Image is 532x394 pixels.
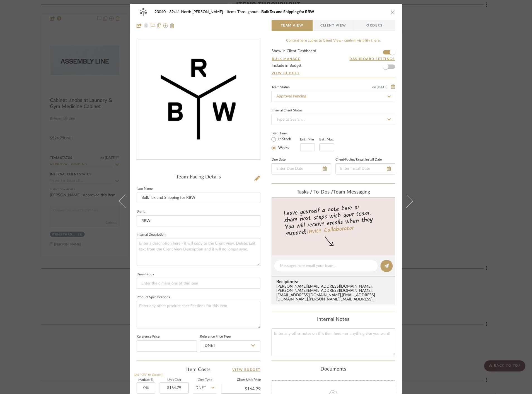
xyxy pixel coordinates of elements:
[281,20,304,31] span: Team View
[227,10,261,14] span: Items Throughout
[137,296,170,299] label: Product Specifications
[137,6,150,18] img: ad6cf8e0-5331-436c-970c-f69e7ba8501d_48x40.jpg
[272,131,300,136] label: Lead Time
[276,285,393,302] div: [PERSON_NAME][EMAIL_ADDRESS][DOMAIN_NAME] , [PERSON_NAME][EMAIL_ADDRESS][DOMAIN_NAME] , [EMAIL_AD...
[137,336,159,338] label: Reference Price
[300,137,315,141] label: Est. Min
[272,189,395,195] div: team Messaging
[297,190,333,195] span: Tasks / To-Dos /
[137,278,260,289] input: Enter the dimensions of this item
[137,215,260,226] input: Enter Brand
[137,273,154,276] label: Dimensions
[276,279,393,284] span: Recipients:
[138,39,259,160] img: ad6cf8e0-5331-436c-970c-f69e7ba8501d_436x436.jpg
[277,145,289,151] label: Weeks
[137,367,260,373] div: Item Costs
[272,38,395,44] div: Content here copies to Client View - confirm visibility there.
[137,187,153,190] label: Item Name
[272,91,395,102] input: Type to Search…
[349,56,395,61] button: Dashboard Settings
[277,137,291,142] label: In Stock
[221,379,261,382] label: Client Unit Price
[336,163,395,175] input: Enter Install Date
[154,10,227,14] span: 23040 - 39/41 North [PERSON_NAME]
[170,23,175,28] img: Remove from project
[261,10,315,14] span: Bulk Tax and Shipping for RBW
[137,233,166,236] label: Internal Description
[373,85,376,89] span: on
[137,39,260,160] div: 0
[272,109,302,112] div: Internal Client Status
[272,317,395,323] div: Internal Notes
[376,85,388,89] span: [DATE]
[137,174,260,180] div: Team-Facing Details
[137,379,155,382] label: Markup %
[160,379,189,382] label: Unit Cost
[200,336,231,338] label: Reference Price Type
[272,163,331,175] input: Enter Due Date
[361,20,389,31] span: Orders
[320,137,334,141] label: Est. Max
[390,9,395,15] button: close
[272,367,395,373] div: Documents
[272,136,300,151] mat-radio-group: Select item type
[137,192,260,203] input: Enter Item Name
[272,71,395,75] a: View Budget
[272,114,395,125] input: Type to Search…
[271,201,396,239] div: Leave yourself a note here or share next steps with your team. You will receive emails when they ...
[321,20,346,31] span: Client View
[307,223,354,237] a: Invite Collaborator
[336,158,382,161] label: Client-Facing Target Install Date
[272,158,286,161] label: Due Date
[193,379,217,382] label: Cost Type
[272,56,301,61] button: Bulk Manage
[137,210,146,213] label: Brand
[233,367,261,373] a: View Budget
[272,86,289,89] div: Team Status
